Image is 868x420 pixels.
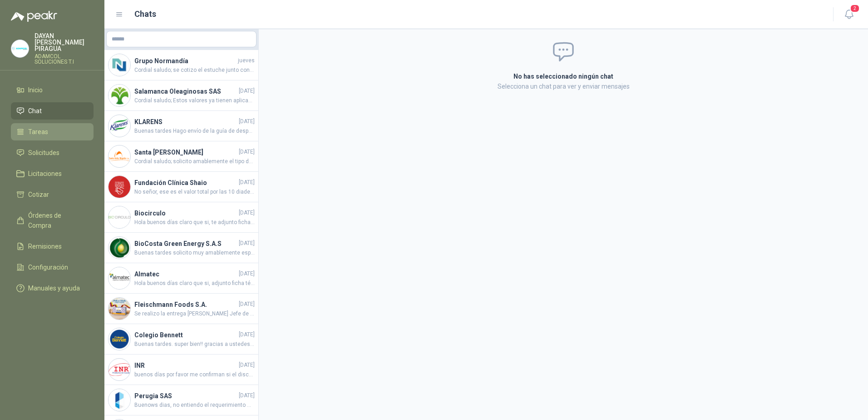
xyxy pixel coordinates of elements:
span: Buenows dias, no entiendo el requerimiento me puede rectificar [134,401,255,410]
span: Configuración [28,262,68,272]
img: Company Logo [108,267,130,289]
h4: Biocirculo [134,208,237,218]
span: Licitaciones [28,169,62,179]
span: Cordial saludo; Estos valores ya tienen aplicado el descuento ambiental por dar tu batería dañada... [134,96,255,105]
span: [DATE] [239,300,255,309]
span: [DATE] [239,209,255,217]
span: Buenas tardes solicito muy amablemente especificaciones técnicas del portátil, ya que no se entie... [134,249,255,257]
p: Selecciona un chat para ver y enviar mensajes [405,81,722,91]
a: Chat [11,102,94,120]
span: Tareas [28,127,48,137]
a: Company LogoINR[DATE]buenos días por favor me confirman si el disco duro sata 2.5 es el que se re... [104,355,258,385]
a: Cotizar [11,186,94,203]
a: Solicitudes [11,144,94,161]
a: Company LogoBioCosta Green Energy S.A.S[DATE]Buenas tardes solicito muy amablemente especificacio... [104,233,258,263]
span: Inicio [28,85,43,95]
a: Company LogoKLARENS[DATE]Buenas tardes Hago envío de la guía de despacho. quedo atenta. [104,111,258,141]
span: [DATE] [239,178,255,187]
a: Company LogoBiocirculo[DATE]Hola buenos días claro que si, te adjunto ficha técnica. quedo atenta... [104,202,258,233]
span: [DATE] [239,148,255,156]
span: [DATE] [239,361,255,370]
a: Company LogoSalamanca Oleaginosas SAS[DATE]Cordial saludo; Estos valores ya tienen aplicado el de... [104,80,258,111]
img: Company Logo [108,115,130,137]
h4: Grupo Normandía [134,56,236,66]
span: [DATE] [239,239,255,248]
h4: KLARENS [134,117,237,127]
span: [DATE] [239,117,255,126]
a: Company LogoPerugia SAS[DATE]Buenows dias, no entiendo el requerimiento me puede rectificar [104,385,258,415]
a: Company LogoGrupo NormandíajuevesCordial saludo; se cotizo el estuche junto con la Tablet, pero p... [104,50,258,80]
img: Company Logo [108,85,130,106]
img: Company Logo [108,298,130,320]
a: Company LogoFundación Clínica Shaio[DATE]No señor, ese es el valor total por las 10 diademas, el ... [104,172,258,202]
a: Company LogoColegio Bennett[DATE]Buenas tardes. super bien!! gracias a ustedes por la paciencia. [104,324,258,355]
h2: No has seleccionado ningún chat [405,71,722,81]
a: Licitaciones [11,165,94,182]
img: Company Logo [108,359,130,380]
img: Company Logo [108,328,130,350]
a: Configuración [11,259,94,276]
span: [DATE] [239,391,255,400]
span: No señor, ese es el valor total por las 10 diademas, el valor unitario por cada diadema es de $76... [134,188,255,196]
img: Company Logo [108,54,130,76]
span: Órdenes de Compra [28,210,85,230]
h4: Santa [PERSON_NAME] [134,147,237,157]
span: Se realizo la entrega [PERSON_NAME] Jefe de recursos humanos, gracias [134,310,255,318]
span: buenos días por favor me confirman si el disco duro sata 2.5 es el que se remplaza por el mecánic... [134,370,255,379]
h4: Almatec [134,269,237,279]
img: Company Logo [108,176,130,198]
a: Órdenes de Compra [11,207,94,234]
h4: Colegio Bennett [134,330,237,340]
a: Manuales y ayuda [11,280,94,297]
h4: Fundación Clínica Shaio [134,178,237,188]
a: Remisiones [11,238,94,255]
a: Inicio [11,81,94,99]
h4: BioCosta Green Energy S.A.S [134,239,237,249]
span: [DATE] [239,330,255,339]
h4: INR [134,360,237,370]
a: Tareas [11,123,94,140]
a: Company LogoSanta [PERSON_NAME][DATE]Cordial saludo; solicito amablemente el tipo de frecuencia, ... [104,141,258,172]
span: Hola buenos días claro que si, te adjunto ficha técnica. quedo atenta a cualquier cosa [134,218,255,227]
span: jueves [238,56,255,65]
span: Cordial saludo; se cotizo el estuche junto con la Tablet, pero por monto no se puede hacer el env... [134,66,255,75]
span: 2 [850,4,860,13]
img: Company Logo [108,145,130,167]
span: Cordial saludo; solicito amablemente el tipo de frecuencia, si es UHF o VHF por favor. Quedo aten... [134,157,255,166]
span: Cotizar [28,190,49,200]
h1: Chats [134,8,156,20]
h4: Perugia SAS [134,391,237,401]
p: ADAMCOL SOLUCIONES T.I [35,54,94,65]
img: Company Logo [108,237,130,259]
h4: Salamanca Oleaginosas SAS [134,86,237,96]
span: Remisiones [28,241,62,251]
span: [DATE] [239,270,255,278]
img: Company Logo [108,389,130,411]
span: Chat [28,106,42,116]
button: 2 [841,6,857,23]
span: Buenas tardes Hago envío de la guía de despacho. quedo atenta. [134,127,255,135]
img: Company Logo [11,40,29,57]
a: Company LogoAlmatec[DATE]Hola buenos días claro que si, adjunto ficha técnica del producto ofreci... [104,263,258,294]
span: Manuales y ayuda [28,283,80,293]
span: Solicitudes [28,148,59,158]
span: Hola buenos días claro que si, adjunto ficha técnica del producto ofrecido. quedo atenta a cualqu... [134,279,255,288]
span: Buenas tardes. super bien!! gracias a ustedes por la paciencia. [134,340,255,349]
span: [DATE] [239,87,255,95]
img: Company Logo [108,206,130,228]
h4: Fleischmann Foods S.A. [134,300,237,310]
a: Company LogoFleischmann Foods S.A.[DATE]Se realizo la entrega [PERSON_NAME] Jefe de recursos huma... [104,294,258,324]
img: Logo peakr [11,11,57,22]
p: DAYAN [PERSON_NAME] PIRAGUA [35,33,94,52]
